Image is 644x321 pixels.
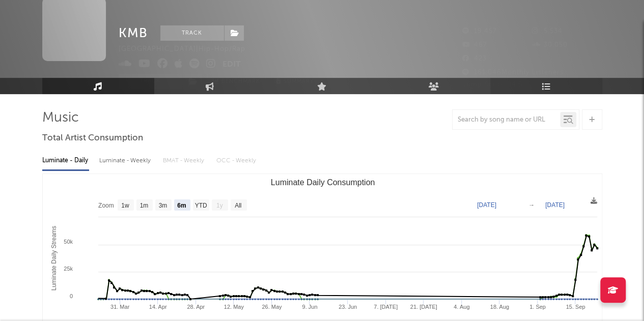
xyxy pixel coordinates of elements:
[374,304,398,310] text: 7. [DATE]
[110,304,129,310] text: 31. Mar
[194,202,207,209] text: YTD
[42,132,143,144] span: Total Artist Consumption
[160,25,224,41] button: Track
[270,178,375,187] text: Luminate Daily Consumption
[532,28,563,35] span: 5.534
[462,55,487,62] span: 423
[121,202,129,209] text: 1w
[302,304,317,310] text: 9. Jun
[477,201,496,209] text: [DATE]
[177,202,186,209] text: 6m
[99,152,153,169] div: Luminate - Weekly
[187,304,205,310] text: 28. Apr
[223,304,244,310] text: 12. May
[119,43,257,55] div: [GEOGRAPHIC_DATA] | Hip-Hop/Rap
[221,76,260,88] span: Benchmark
[158,202,167,209] text: 3m
[271,74,319,89] button: Summary
[207,74,266,89] a: Benchmark
[490,304,509,310] text: 18. Aug
[532,42,568,48] span: 30.050
[69,293,72,299] text: 0
[98,202,114,209] text: Zoom
[262,304,282,310] text: 26. May
[462,42,487,48] span: 467
[42,152,89,169] div: Luminate - Daily
[566,304,585,310] text: 15. Sep
[453,116,560,124] input: Search by song name or URL
[528,201,535,209] text: →
[149,304,166,310] text: 14. Apr
[50,226,57,290] text: Luminate Daily Streams
[454,304,469,310] text: 4. Aug
[235,202,241,209] text: All
[545,201,565,209] text: [DATE]
[338,304,356,310] text: 23. Jun
[139,202,148,209] text: 1m
[462,28,497,35] span: 19.457
[222,59,241,71] button: Edit
[64,239,73,245] text: 50k
[529,304,545,310] text: 1. Sep
[410,304,437,310] text: 21. [DATE]
[119,25,148,41] div: KMB
[64,266,73,272] text: 25k
[119,74,182,89] button: Track
[462,69,564,76] span: 161.046 Monthly Listeners
[216,202,222,209] text: 1y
